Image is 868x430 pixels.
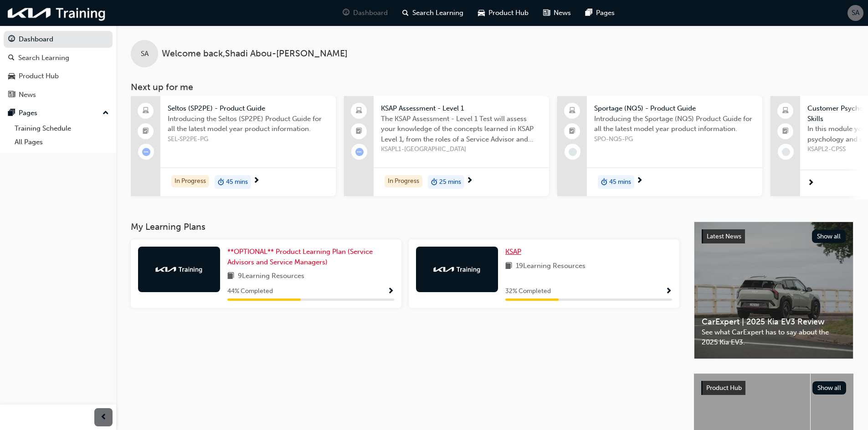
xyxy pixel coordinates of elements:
span: Search Learning [412,8,463,18]
span: learningRecordVerb_NONE-icon [569,148,577,156]
a: **OPTIONAL** Product Learning Plan (Service Advisors and Service Managers) [227,247,394,267]
span: booktick-icon [143,126,149,137]
a: Product Hub [4,68,113,85]
span: 9 Learning Resources [238,271,304,282]
a: News [4,86,113,103]
a: guage-iconDashboard [335,4,395,22]
div: Product Hub [19,71,59,81]
button: DashboardSearch LearningProduct HubNews [4,29,113,105]
span: KSAPL1-[GEOGRAPHIC_DATA] [381,144,542,155]
span: next-icon [636,177,643,185]
span: next-icon [807,179,814,187]
span: duration-icon [601,176,607,188]
a: car-iconProduct Hub [471,4,536,22]
span: next-icon [253,177,260,185]
a: pages-iconPages [578,4,622,22]
span: News [554,8,571,18]
span: laptop-icon [782,105,789,117]
span: book-icon [227,271,234,282]
span: car-icon [8,72,15,81]
div: Search Learning [18,53,69,63]
span: car-icon [478,7,485,19]
span: KSAP Assessment - Level 1 [381,103,542,114]
span: Pages [596,8,615,18]
div: Pages [19,108,37,118]
button: Pages [4,105,113,121]
span: Product Hub [488,8,529,18]
a: Product HubShow all [701,381,846,395]
span: up-icon [103,107,109,119]
span: booktick-icon [356,126,362,137]
span: booktick-icon [569,126,575,137]
a: Training Schedule [11,121,113,136]
span: laptop-icon [569,105,575,117]
span: duration-icon [218,176,224,188]
span: Introducing the Seltos (SP2PE) Product Guide for all the latest model year product information. [168,114,329,134]
span: booktick-icon [782,126,789,137]
span: 32 % Completed [505,286,551,297]
a: search-iconSearch Learning [395,4,471,22]
a: Latest NewsShow all [702,229,846,244]
span: Latest News [707,233,741,240]
span: The KSAP Assessment - Level 1 Test will assess your knowledge of the concepts learned in KSAP Lev... [381,114,542,145]
span: Dashboard [353,8,388,18]
span: Show Progress [387,288,394,296]
span: pages-icon [8,109,15,117]
span: Sportage (NQ5) - Product Guide [594,103,755,114]
span: 19 Learning Resources [516,261,586,272]
a: Sportage (NQ5) - Product GuideIntroducing the Sportage (NQ5) Product Guide for all the latest mod... [557,96,762,196]
img: kia-training [432,265,482,274]
span: book-icon [505,261,512,272]
span: guage-icon [8,35,15,44]
span: Welcome back , Shadi Abou-[PERSON_NAME] [162,49,348,59]
span: pages-icon [586,7,592,19]
button: Show all [812,381,847,395]
img: kia-training [5,4,109,22]
a: KSAP Assessment - Level 1The KSAP Assessment - Level 1 Test will assess your knowledge of the con... [344,96,549,196]
span: Introducing the Sportage (NQ5) Product Guide for all the latest model year product information. [594,114,755,134]
span: **OPTIONAL** Product Learning Plan (Service Advisors and Service Managers) [227,248,373,266]
img: kia-training [154,265,204,274]
div: News [19,90,36,100]
a: Latest NewsShow allCarExpert | 2025 Kia EV3 ReviewSee what CarExpert has to say about the 2025 Ki... [694,222,853,359]
h3: My Learning Plans [131,222,679,232]
h3: Next up for me [116,82,868,92]
span: SA [141,49,149,59]
a: KSAP [505,247,525,257]
span: learningRecordVerb_ATTEMPT-icon [355,148,364,156]
span: search-icon [8,54,15,62]
span: SPO-NQ5-PG [594,134,755,145]
span: 45 mins [609,177,631,187]
span: Product Hub [706,384,742,392]
button: SA [847,5,863,21]
span: 45 mins [226,177,248,187]
div: In Progress [385,175,422,187]
a: Seltos (SP2PE) - Product GuideIntroducing the Seltos (SP2PE) Product Guide for all the latest mod... [131,96,336,196]
span: guage-icon [343,7,349,19]
span: Seltos (SP2PE) - Product Guide [168,103,329,114]
span: learningRecordVerb_NONE-icon [782,148,790,156]
span: next-icon [466,177,473,185]
span: See what CarExpert has to say about the 2025 Kia EV3. [702,327,846,348]
span: 44 % Completed [227,286,273,297]
button: Show all [812,230,846,243]
span: news-icon [8,91,15,99]
span: SEL-SP2PE-PG [168,134,329,145]
button: Show Progress [665,286,672,297]
a: All Pages [11,135,113,149]
span: duration-icon [431,176,437,188]
span: search-icon [402,7,409,19]
span: KSAP [505,248,521,256]
a: news-iconNews [536,4,578,22]
span: 25 mins [439,177,461,187]
span: news-icon [543,7,550,19]
span: Show Progress [665,288,672,296]
span: learningRecordVerb_ATTEMPT-icon [142,148,150,156]
span: SA [852,8,859,18]
button: Show Progress [387,286,394,297]
a: Dashboard [4,31,113,48]
span: laptop-icon [143,105,149,117]
a: Search Learning [4,50,113,66]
